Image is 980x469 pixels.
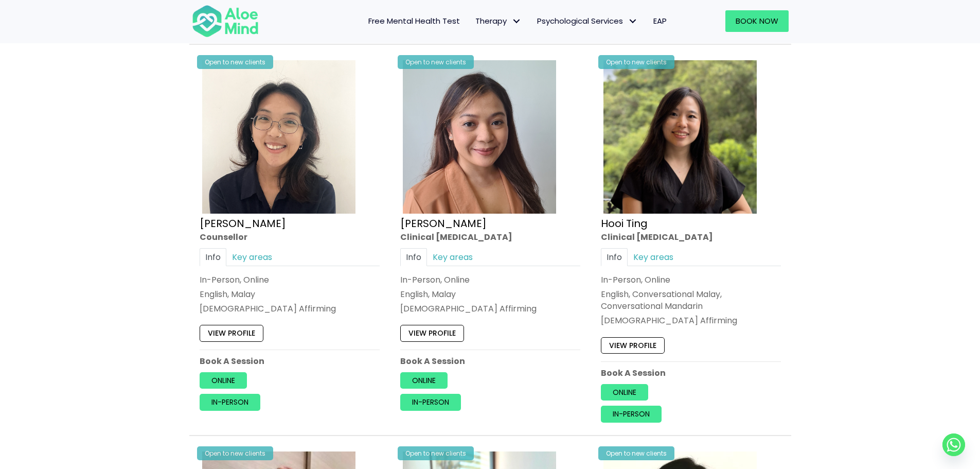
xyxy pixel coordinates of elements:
a: Info [601,248,628,266]
span: Psychological Services [537,15,638,26]
div: Open to new clients [598,446,674,460]
a: Free Mental Health Test [361,10,468,32]
img: Emelyne Counsellor [202,60,355,214]
span: Psychological Services: submenu [626,14,640,29]
a: View profile [601,337,665,353]
div: In-Person, Online [200,274,380,286]
a: EAP [646,10,674,32]
div: [DEMOGRAPHIC_DATA] Affirming [601,315,781,326]
a: View profile [400,325,464,341]
a: Info [200,248,226,266]
a: Hooi Ting [601,216,648,230]
p: Book A Session [200,355,380,367]
img: Aloe mind Logo [192,4,259,38]
a: Key areas [427,248,478,266]
span: Therapy: submenu [509,14,524,29]
a: Online [400,372,448,389]
div: Counsellor [200,231,380,242]
a: Whatsapp [942,433,965,456]
p: English, Malay [400,288,580,300]
p: Book A Session [400,355,580,367]
a: In-person [400,394,461,410]
a: In-person [601,406,662,422]
div: Open to new clients [598,55,674,69]
a: Online [200,372,247,389]
a: TherapyTherapy: submenu [468,10,529,32]
div: In-Person, Online [400,274,580,286]
div: Clinical [MEDICAL_DATA] [601,231,781,242]
span: EAP [653,15,667,26]
span: Free Mental Health Test [368,15,460,26]
a: Psychological ServicesPsychological Services: submenu [529,10,646,32]
div: Clinical [MEDICAL_DATA] [400,231,580,242]
div: Open to new clients [197,55,273,69]
img: Hanna Clinical Psychologist [403,60,556,214]
a: Book Now [725,10,789,32]
a: Info [400,248,427,266]
a: Key areas [226,248,278,266]
p: English, Malay [200,288,380,300]
a: Key areas [628,248,679,266]
nav: Menu [272,10,674,32]
a: [PERSON_NAME] [200,216,286,230]
img: Hooi ting Clinical Psychologist [603,60,757,214]
div: Open to new clients [398,446,474,460]
span: Therapy [475,15,522,26]
a: View profile [200,325,263,341]
div: In-Person, Online [601,274,781,286]
a: [PERSON_NAME] [400,216,487,230]
div: Open to new clients [398,55,474,69]
a: In-person [200,394,260,410]
div: [DEMOGRAPHIC_DATA] Affirming [400,303,580,315]
p: Book A Session [601,367,781,379]
span: Book Now [736,15,778,26]
a: Online [601,384,648,401]
div: [DEMOGRAPHIC_DATA] Affirming [200,303,380,315]
div: Open to new clients [197,446,273,460]
p: English, Conversational Malay, Conversational Mandarin [601,288,781,312]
